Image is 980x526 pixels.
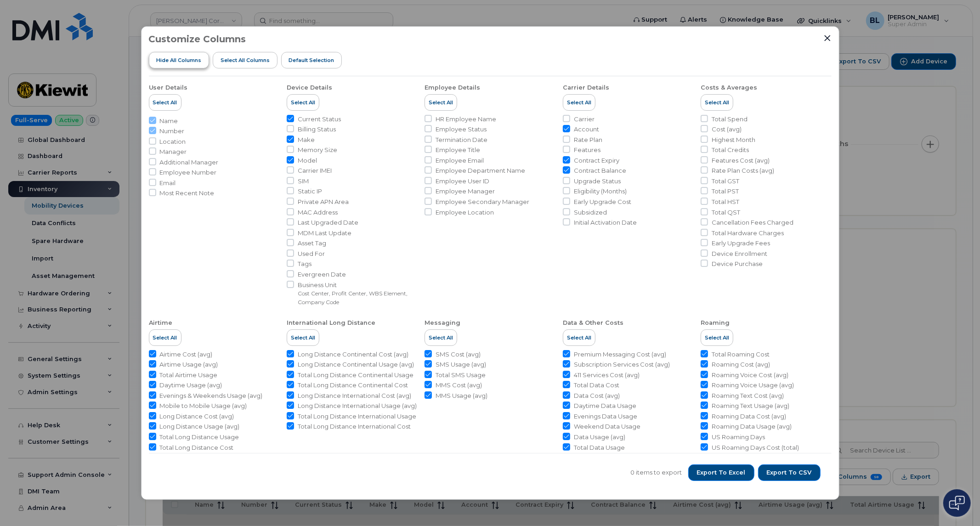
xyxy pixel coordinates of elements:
span: Rate Plan Costs (avg) [712,166,774,175]
div: Costs & Averages [701,84,757,92]
span: Total Long Distance Continental Cost [298,381,408,390]
div: Data & Other Costs [563,319,623,327]
span: Employee Manager [436,187,495,196]
div: Messaging [425,319,460,327]
span: Rate Plan [574,136,602,144]
span: MMS Cost (avg) [436,381,482,390]
span: Tags [298,260,312,268]
span: Carrier [574,115,595,124]
button: Select All [149,94,181,111]
div: Employee Details [425,84,480,92]
span: Long Distance International Usage (avg) [298,402,417,410]
span: Select All [705,334,729,341]
span: Total Data Usage [574,443,625,452]
span: Select All [291,99,315,106]
span: Weekend Data Usage [574,422,640,431]
span: Total Data Cost [574,381,619,390]
span: HR Employee Name [436,115,496,124]
button: Select All [425,94,457,111]
button: Default Selection [281,52,342,68]
span: Static IP [298,187,322,196]
span: Select all Columns [221,57,270,64]
span: Select All [153,334,177,341]
span: Total Long Distance International Usage [298,412,416,421]
span: Private APN Area [298,198,349,206]
span: Airtime Cost (avg) [160,350,213,359]
span: Mobile to Mobile Usage (avg) [160,402,247,410]
span: Evenings & Weekends Usage (avg) [160,391,263,400]
span: Long Distance Cost (avg) [160,412,234,421]
span: Most Recent Note [160,189,215,198]
span: Total GST [712,177,739,186]
span: Employee Department Name [436,166,525,175]
span: Asset Tag [298,239,326,248]
span: Select All [705,99,729,106]
span: Select All [567,99,591,106]
img: Open chat [949,496,965,510]
span: SMS Usage (avg) [436,360,486,369]
span: Initial Activation Date [574,218,637,227]
span: Total HST [712,198,739,206]
div: Roaming [701,319,730,327]
button: Select All [287,94,319,111]
span: Total QST [712,208,740,217]
span: Data Usage (avg) [574,433,625,441]
span: Evergreen Date [298,270,346,279]
button: Select All [563,94,595,111]
span: Employee Location [436,208,494,217]
span: Employee Email [436,156,484,165]
span: SMS Cost (avg) [436,350,481,359]
span: Subscription Services Cost (avg) [574,360,670,369]
span: Total Credits [712,146,749,154]
small: Cost Center, Profit Center, WBS Element, Company Code [298,290,408,305]
span: Last Upgraded Date [298,218,358,227]
span: Location [160,137,186,146]
span: Select All [291,334,315,341]
button: Select All [287,329,319,346]
span: Make [298,136,315,144]
span: Data Cost (avg) [574,391,620,400]
span: MDM Last Update [298,229,351,238]
span: Employee User ID [436,177,489,186]
span: Features [574,146,600,154]
span: Manager [160,147,187,156]
button: Export to CSV [758,464,821,481]
span: US Roaming Days Cost (total) [712,443,799,452]
span: Used For [298,249,325,258]
span: Total Long Distance Cost [160,443,234,452]
span: Subsidized [574,208,607,217]
span: Export to CSV [767,469,812,477]
span: Highest Month [712,136,755,144]
span: Premium Messaging Cost (avg) [574,350,666,359]
span: Cost (avg) [712,125,742,134]
span: Evenings Data Usage [574,412,637,421]
span: Default Selection [289,57,334,64]
span: Total SMS Usage [436,371,486,379]
span: Hide All Columns [156,57,201,64]
span: Total PST [712,187,739,196]
span: Features Cost (avg) [712,156,770,165]
span: Total Roaming Cost [712,350,770,359]
span: Early Upgrade Cost [574,198,631,206]
div: Carrier Details [563,84,609,92]
span: Employee Status [436,125,487,134]
span: Employee Number [160,168,217,177]
div: Device Details [287,84,332,92]
span: Device Purchase [712,260,763,268]
span: Termination Date [436,136,487,144]
span: Carrier IMEI [298,166,332,175]
span: Roaming Voice Cost (avg) [712,371,788,379]
span: Roaming Cost (avg) [712,360,770,369]
button: Select All [563,329,595,346]
span: MAC Address [298,208,338,217]
span: Export to Excel [697,469,746,477]
span: Airtime Usage (avg) [160,360,218,369]
span: US Roaming Days [712,433,765,441]
button: Hide All Columns [149,52,210,68]
span: Cancellation Fees Charged [712,218,793,227]
span: Roaming Voice Usage (avg) [712,381,794,390]
span: Billing Status [298,125,336,134]
span: Contract Balance [574,166,626,175]
span: Roaming Data Usage (avg) [712,422,792,431]
span: Number [160,127,185,136]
